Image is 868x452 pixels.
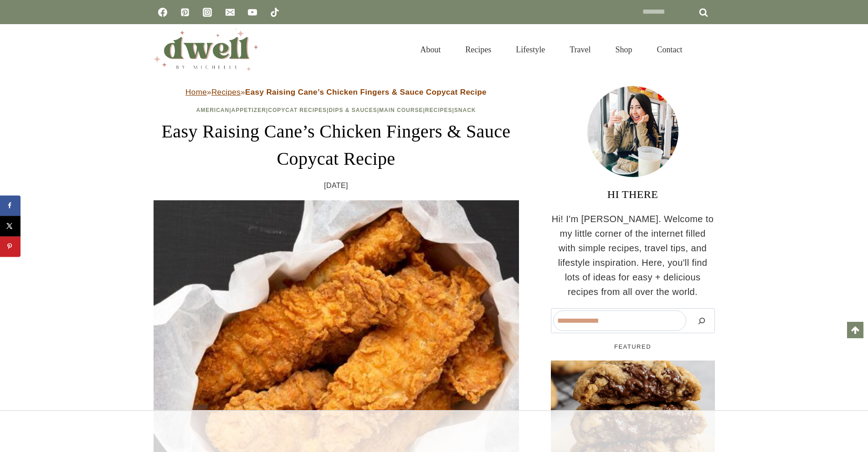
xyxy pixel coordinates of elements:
[266,3,284,21] a: TikTok
[379,107,423,113] a: Main Course
[211,88,241,96] a: Recipes
[551,212,715,299] p: Hi! I'm [PERSON_NAME]. Welcome to my little corner of the internet filled with simple recipes, tr...
[699,42,715,57] button: View Search Form
[154,118,519,173] h1: Easy Raising Cane’s Chicken Fingers & Sauce Copycat Recipe
[551,342,715,351] h5: FEATURED
[221,3,239,21] a: Email
[645,35,695,65] a: Contact
[231,107,266,113] a: Appetizer
[329,107,377,113] a: Dips & Sauces
[503,35,557,65] a: Lifestyle
[196,107,229,113] a: American
[185,88,487,96] span: » »
[691,310,713,331] button: Search
[154,3,172,21] a: Facebook
[196,107,476,113] span: | | | | | |
[454,107,476,113] a: Snack
[408,35,453,65] a: About
[453,35,503,65] a: Recipes
[245,88,487,96] strong: Easy Raising Cane’s Chicken Fingers & Sauce Copycat Recipe
[268,107,327,113] a: Copycat Recipes
[185,88,207,96] a: Home
[551,186,715,203] h3: HI THERE
[408,35,694,65] nav: Primary Navigation
[324,180,348,192] time: [DATE]
[557,35,603,65] a: Travel
[154,29,258,71] img: DWELL by michelle
[198,3,216,21] a: Instagram
[425,107,452,113] a: Recipes
[847,322,863,338] a: Scroll to top
[603,35,644,65] a: Shop
[243,3,262,21] a: YouTube
[176,3,194,21] a: Pinterest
